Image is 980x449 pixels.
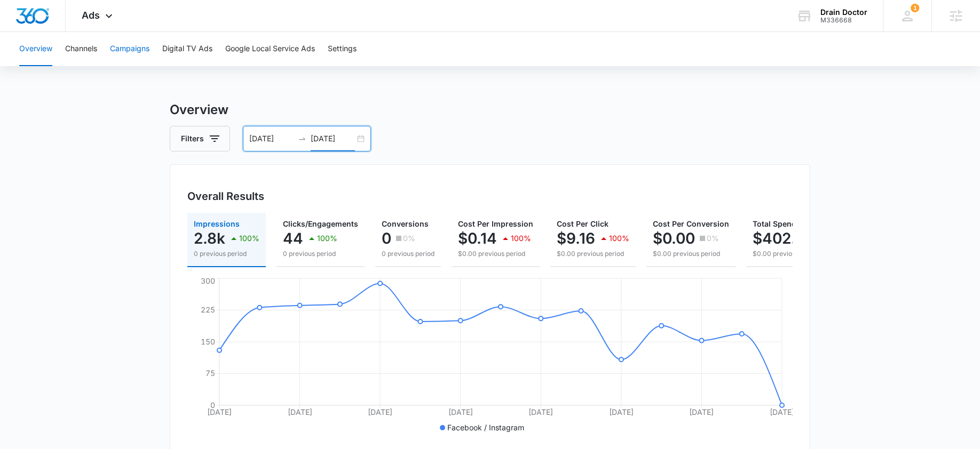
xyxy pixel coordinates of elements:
[557,219,608,228] span: Cost Per Click
[458,230,497,247] p: $0.14
[653,230,695,247] p: $0.00
[911,4,919,12] span: 1
[298,134,306,143] span: swap-right
[753,230,815,247] p: $402.88
[311,133,355,145] input: End date
[210,400,215,410] tspan: 0
[283,230,303,247] p: 44
[770,407,794,416] tspan: [DATE]
[820,17,867,24] div: account id
[110,32,149,66] button: Campaigns
[41,63,96,70] div: Domain Overview
[82,10,100,21] span: Ads
[609,407,634,416] tspan: [DATE]
[249,133,294,145] input: Start date
[170,100,810,119] h3: Overview
[707,235,719,242] p: 0%
[17,28,26,36] img: website_grey.svg
[65,32,97,66] button: Channels
[283,249,358,259] p: 0 previous period
[458,219,533,228] span: Cost Per Impression
[298,134,306,143] span: to
[201,337,215,346] tspan: 150
[511,235,531,242] p: 100%
[29,62,37,70] img: tab_domain_overview_orange.svg
[753,219,796,228] span: Total Spend
[368,407,392,416] tspan: [DATE]
[820,8,867,17] div: account name
[170,126,230,151] button: Filters
[382,219,429,228] span: Conversions
[106,62,115,70] img: tab_keywords_by_traffic_grey.svg
[19,32,52,66] button: Overview
[28,28,117,36] div: Domain: [DOMAIN_NAME]
[194,219,240,228] span: Impressions
[557,230,595,247] p: $9.16
[458,249,533,259] p: $0.00 previous period
[288,407,312,416] tspan: [DATE]
[207,407,232,416] tspan: [DATE]
[201,305,215,314] tspan: 225
[225,32,315,66] button: Google Local Service Ads
[194,249,259,259] p: 0 previous period
[653,249,729,259] p: $0.00 previous period
[403,235,415,242] p: 0%
[448,407,473,416] tspan: [DATE]
[609,235,629,242] p: 100%
[201,276,215,285] tspan: 300
[283,219,358,228] span: Clicks/Engagements
[239,235,259,242] p: 100%
[382,230,391,247] p: 0
[317,235,337,242] p: 100%
[911,4,919,12] div: notifications count
[17,17,26,26] img: logo_orange.svg
[447,422,524,433] p: Facebook / Instagram
[528,407,553,416] tspan: [DATE]
[753,249,849,259] p: $0.00 previous period
[206,368,215,378] tspan: 75
[328,32,357,66] button: Settings
[557,249,629,259] p: $0.00 previous period
[689,407,714,416] tspan: [DATE]
[653,219,729,228] span: Cost Per Conversion
[30,17,52,26] div: v 4.0.25
[382,249,434,259] p: 0 previous period
[187,188,264,204] h3: Overall Results
[118,63,180,70] div: Keywords by Traffic
[162,32,212,66] button: Digital TV Ads
[194,230,225,247] p: 2.8k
